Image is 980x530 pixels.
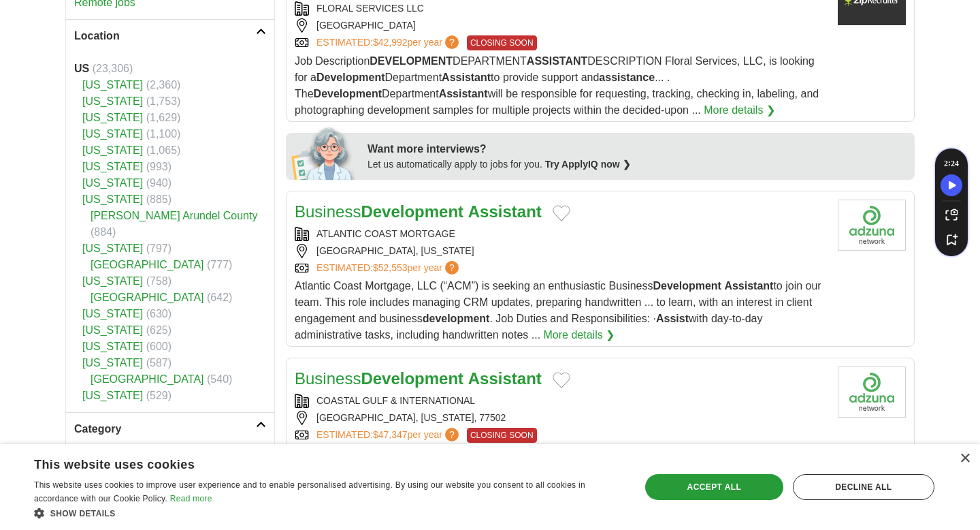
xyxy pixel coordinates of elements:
strong: Assistant [724,280,773,292]
a: [GEOGRAPHIC_DATA] [91,259,204,270]
a: [GEOGRAPHIC_DATA] [91,292,204,303]
img: Company logo [838,200,906,251]
span: (587) [146,357,171,369]
img: apply-iq-scientist.png [291,125,357,180]
span: ? [445,428,459,441]
a: [US_STATE] [82,177,143,189]
span: Atlantic Coast Mortgage, LLC (“ACM”) is seeking an enthusiastic Business to join our team. This r... [295,280,821,341]
span: (540) [207,373,232,385]
a: [US_STATE] [82,144,143,156]
strong: ASSISTANT [527,55,587,67]
a: [US_STATE] [82,390,143,401]
div: Decline all [793,474,934,500]
a: [US_STATE] [82,243,143,254]
div: Want more interviews? [367,141,906,157]
span: (1,100) [146,128,181,140]
a: BusinessDevelopment Assistant [295,369,542,388]
a: More details ❯ [704,102,775,119]
div: Close [960,454,970,464]
span: CLOSING SOON [467,35,537,50]
span: (758) [146,275,171,287]
a: [US_STATE] [82,112,143,123]
div: [GEOGRAPHIC_DATA], [US_STATE] [295,244,827,258]
strong: DEVELOPMENT [370,55,453,67]
a: ESTIMATED:$47,347per year? [316,428,461,443]
span: (885) [146,193,171,205]
button: Add to favorite jobs [553,372,570,388]
button: Add to favorite jobs [553,205,570,221]
span: (630) [146,308,171,319]
a: [GEOGRAPHIC_DATA] [91,373,204,385]
a: More details ❯ [544,327,615,343]
a: Try ApplyIQ now ❯ [545,159,631,170]
strong: Development [653,280,721,292]
a: [US_STATE] [82,308,143,319]
div: Show details [34,506,623,520]
strong: Development [361,369,463,388]
div: ATLANTIC COAST MORTGAGE [295,227,827,241]
strong: Development [361,202,463,221]
div: Accept all [645,474,783,500]
img: Company logo [838,367,906,418]
a: ESTIMATED:$42,992per year? [316,35,461,50]
strong: development [423,313,490,324]
span: (993) [146,161,171,172]
a: [PERSON_NAME] Arundel County [91,210,257,221]
span: (884) [91,226,116,238]
a: [US_STATE] [82,79,143,91]
div: [GEOGRAPHIC_DATA], [US_STATE], 77502 [295,411,827,425]
span: (940) [146,177,171,189]
strong: Assist [656,313,689,324]
a: [US_STATE] [82,95,143,107]
div: This website uses cookies [34,452,589,473]
span: (642) [207,292,232,303]
strong: Assistant [468,369,542,388]
span: This website uses cookies to improve user experience and to enable personalised advertising. By u... [34,480,585,503]
a: [US_STATE] [82,128,143,140]
span: Job Description DEPARTMENT DESCRIPTION Floral Services, LLC, is looking for a Department to provi... [295,55,819,116]
div: [GEOGRAPHIC_DATA] [295,18,827,33]
strong: Development [314,88,382,99]
a: [US_STATE] [82,193,143,205]
div: Let us automatically apply to jobs for you. [367,157,906,172]
span: Show details [50,509,116,518]
span: CLOSING SOON [467,428,537,443]
span: (1,753) [146,95,181,107]
a: [US_STATE] [82,324,143,336]
strong: Assistant [468,202,542,221]
span: $52,553 [373,262,408,273]
a: BusinessDevelopment Assistant [295,202,542,221]
a: Read more, opens a new window [170,494,212,503]
div: COASTAL GULF & INTERNATIONAL [295,394,827,408]
a: ESTIMATED:$52,553per year? [316,261,461,275]
strong: Development [316,72,385,83]
span: $47,347 [373,429,408,440]
span: ? [445,35,459,49]
span: ? [445,261,459,275]
span: $42,992 [373,37,408,48]
span: (529) [146,390,171,401]
a: Location [66,19,274,52]
a: [US_STATE] [82,161,143,172]
h2: Location [74,28,256,44]
a: [US_STATE] [82,341,143,352]
span: (600) [146,341,171,352]
a: [US_STATE] [82,357,143,369]
strong: Assistant [442,72,491,83]
span: (797) [146,243,171,254]
a: [US_STATE] [82,275,143,287]
strong: assistance [599,72,655,83]
span: (1,629) [146,112,181,123]
span: (2,360) [146,79,181,91]
a: Category [66,412,274,446]
span: (1,065) [146,144,181,156]
span: (625) [146,324,171,336]
span: (777) [207,259,232,270]
span: (23,306) [93,63,133,74]
h2: Category [74,421,256,437]
strong: US [74,63,89,74]
strong: Assistant [439,88,488,99]
div: FLORAL SERVICES LLC [295,1,827,16]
